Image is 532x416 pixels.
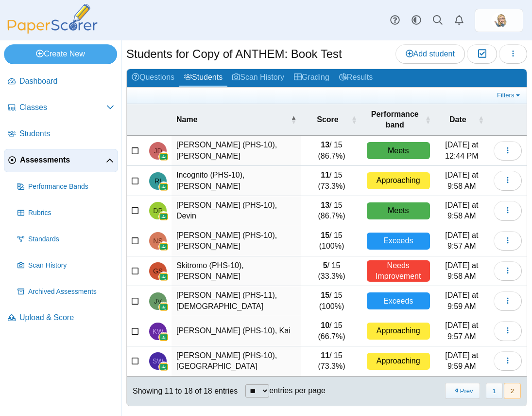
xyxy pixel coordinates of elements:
div: Approaching [367,172,430,189]
img: googleClassroom-logo.png [159,362,169,372]
img: googleClassroom-logo.png [159,332,169,342]
a: Results [334,69,378,87]
img: PaperScorer [4,4,101,34]
a: PaperScorer [4,27,101,35]
time: Sep 29, 2025 at 9:59 AM [445,351,478,370]
time: Sep 29, 2025 at 9:57 AM [445,321,478,340]
td: [PERSON_NAME] (PHS-10), Kai [172,316,301,346]
b: 11 [321,351,329,360]
span: Jacob Diaz (PHS-10) [154,147,162,154]
a: Students [179,69,227,87]
a: Performance Bands [14,175,118,199]
td: / 15 (86.7%) [301,136,362,166]
b: 15 [321,231,329,239]
span: Rubrics [28,208,114,218]
div: Meets [367,142,430,159]
a: Dashboard [4,70,118,93]
span: Date [440,114,476,125]
time: Sep 29, 2025 at 9:57 AM [445,231,478,250]
span: Students [19,128,114,139]
td: [PERSON_NAME] (PHS-10), [PERSON_NAME] [172,226,301,256]
span: Scan History [28,261,114,271]
div: Exceeds [367,292,430,309]
td: [PERSON_NAME] (PHS-11), [DEMOGRAPHIC_DATA] [172,286,301,316]
b: 10 [321,321,329,329]
td: [PERSON_NAME] (PHS-10), Devin [172,196,301,226]
b: 13 [321,201,329,209]
a: Alerts [448,10,470,31]
td: / 15 (86.7%) [301,196,362,226]
td: / 15 (73.3%) [301,346,362,377]
span: Emily Wasley [491,13,507,28]
img: googleClassroom-logo.png [159,302,169,312]
span: Add student [406,50,455,58]
div: Approaching [367,323,430,340]
div: Showing 11 to 18 of 18 entries [127,377,238,406]
td: Skitromo (PHS-10), [PERSON_NAME] [172,256,301,287]
nav: pagination [444,383,521,399]
a: Scan History [14,254,118,277]
span: Date : Activate to sort [478,115,484,125]
span: Score [306,114,349,125]
img: googleClassroom-logo.png [159,242,169,252]
a: Filters [495,90,524,100]
span: Score : Activate to sort [351,115,357,125]
span: Assessments [20,155,106,165]
a: Grading [289,69,334,87]
a: Classes [4,96,118,120]
button: 1 [486,383,503,399]
a: Archived Assessments [14,280,118,304]
img: googleClassroom-logo.png [159,272,169,282]
div: Needs Improvement [367,260,430,282]
span: Samaiyah Woodard (PHS-10) [153,358,164,364]
time: Sep 29, 2025 at 9:58 AM [445,171,478,190]
img: googleClassroom-logo.png [159,152,169,162]
span: Classes [19,102,106,113]
a: Questions [127,69,179,87]
a: Add student [395,44,465,64]
b: 15 [321,291,329,299]
span: Nicholas Serrano (PHS-10) [153,237,162,244]
div: Exceeds [367,233,430,250]
span: Name [176,114,289,125]
time: Sep 29, 2025 at 9:58 AM [445,201,478,220]
span: Performance band : Activate to sort [425,115,430,125]
span: Performance Bands [28,182,114,192]
span: Kai Wishart (PHS-10) [153,328,164,335]
b: 5 [323,261,327,270]
td: [PERSON_NAME] (PHS-10), [PERSON_NAME] [172,136,301,166]
div: Meets [367,202,430,219]
div: Approaching [367,353,430,370]
td: Incognito (PHS-10), [PERSON_NAME] [172,166,301,196]
a: Rubrics [14,201,118,225]
td: / 15 (33.3%) [301,256,362,287]
span: Greg Skitromo (PHS-10) [153,268,163,274]
span: Standards [28,235,114,244]
a: Assessments [4,149,118,172]
time: Sep 29, 2025 at 9:58 AM [445,261,478,280]
img: googleClassroom-logo.png [159,212,169,221]
time: Sep 29, 2025 at 9:59 AM [445,291,478,310]
span: Archived Assessments [28,287,114,297]
a: Scan History [227,69,289,87]
span: Robert Incognito (PHS-10) [154,178,161,184]
span: Upload & Score [19,312,114,323]
button: Previous [445,383,480,399]
span: Performance band [367,109,423,131]
td: / 15 (100%) [301,226,362,256]
a: ps.zKYLFpFWctilUouI [475,9,523,32]
span: Jesus Vazquez (PHS-11) [154,298,162,305]
time: Sep 29, 2025 at 12:44 PM [445,141,478,160]
a: Students [4,123,118,146]
span: Devin Petrow (PHS-10) [153,207,162,214]
a: Standards [14,228,118,251]
h1: Students for Copy of ANTHEM: Book Test [126,46,342,62]
td: / 15 (100%) [301,286,362,316]
label: entries per page [269,386,326,395]
a: Upload & Score [4,307,118,330]
button: 2 [504,383,521,399]
img: ps.zKYLFpFWctilUouI [491,13,507,28]
span: Dashboard [19,76,114,87]
span: Name : Activate to invert sorting [291,115,296,125]
a: Create New [4,44,117,64]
